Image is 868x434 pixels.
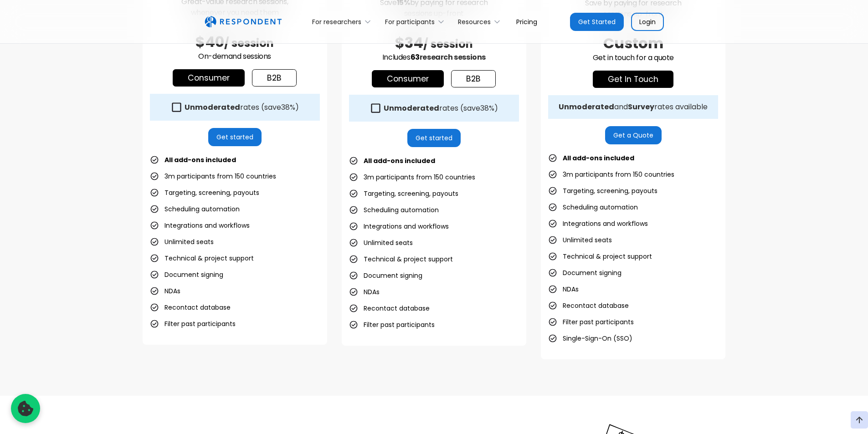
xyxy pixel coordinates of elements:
li: Scheduling automation [548,201,638,214]
strong: All add-ons included [563,153,634,163]
a: Get Started [570,13,624,31]
li: Targeting, screening, payouts [548,184,657,197]
a: Consumer [372,70,444,87]
a: Get a Quote [605,126,662,144]
strong: All add-ons included [164,155,236,164]
div: rates (save ) [384,104,498,113]
strong: Unmoderated [384,103,439,113]
div: For participants [385,17,435,26]
div: rates (save ) [185,103,299,112]
p: On-demand sessions [150,51,320,62]
li: Document signing [150,268,223,281]
li: Integrations and workflows [548,217,648,230]
p: Get in touch for a quote [548,52,718,63]
a: Login [631,13,664,31]
strong: Survey [628,102,654,112]
span: / session [423,36,473,51]
li: Scheduling automation [150,203,240,215]
strong: Unmoderated [559,102,614,112]
li: Single-Sign-On (SSO) [548,332,632,345]
strong: Unmoderated [185,102,240,112]
li: Unlimited seats [548,234,612,246]
div: For researchers [307,11,380,32]
li: Recontact database [150,301,231,314]
li: Scheduling automation [349,204,439,216]
li: NDAs [349,286,380,298]
div: For researchers [312,17,361,26]
li: Recontact database [349,302,430,315]
a: b2b [252,69,297,87]
div: Resources [453,11,509,32]
li: Filter past participants [150,317,236,330]
span: research sessions [420,52,486,62]
a: home [205,16,282,28]
li: Technical & project support [548,250,652,263]
div: and rates available [559,102,708,112]
li: Filter past participants [349,318,435,331]
li: 3m participants from 150 countries [349,171,475,184]
span: 38% [281,102,295,112]
li: Integrations and workflows [349,220,449,233]
a: Consumer [173,69,245,87]
li: NDAs [150,285,180,297]
strong: All add-ons included [364,156,435,165]
a: get in touch [593,71,673,88]
a: Get started [208,128,262,146]
img: Untitled UI logotext [205,16,282,28]
li: Filter past participants [548,316,634,328]
li: Integrations and workflows [150,219,250,232]
li: NDAs [548,283,579,296]
li: 3m participants from 150 countries [150,170,276,183]
p: Includes [349,52,519,63]
div: Resources [458,17,491,26]
span: 38% [480,103,494,113]
span: 63 [411,52,420,62]
a: Pricing [509,11,544,32]
li: Recontact database [548,299,629,312]
li: Unlimited seats [150,235,214,248]
li: Targeting, screening, payouts [150,186,259,199]
a: Get started [407,129,461,147]
div: For participants [380,11,452,32]
li: Targeting, screening, payouts [349,187,458,200]
li: Document signing [548,266,621,279]
li: Document signing [349,269,422,282]
li: Technical & project support [349,253,453,266]
li: Technical & project support [150,252,254,265]
li: 3m participants from 150 countries [548,168,674,181]
li: Unlimited seats [349,236,413,249]
a: b2b [451,70,496,87]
